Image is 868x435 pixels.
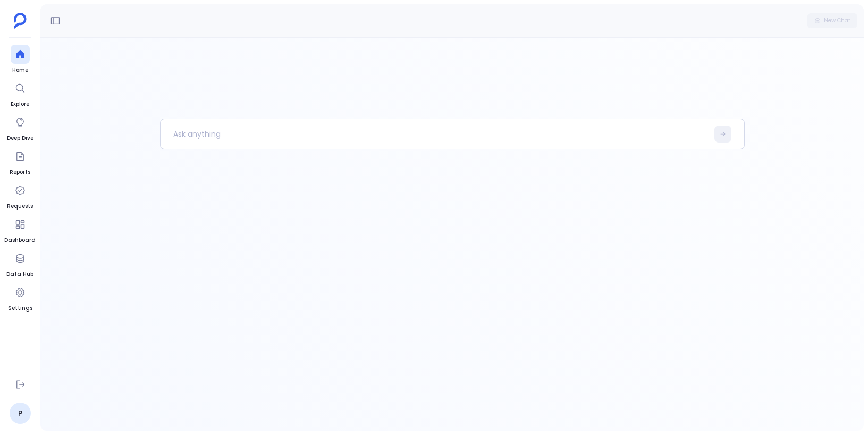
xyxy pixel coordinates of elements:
[11,100,30,108] span: Explore
[4,215,36,245] a: Dashboard
[8,304,32,313] span: Settings
[4,236,36,245] span: Dashboard
[11,45,30,74] a: Home
[6,249,33,279] a: Data Hub
[11,66,30,74] span: Home
[10,168,30,177] span: Reports
[14,13,27,29] img: petavue logo
[10,403,31,424] a: P
[7,181,33,211] a: Requests
[8,283,32,313] a: Settings
[7,113,33,143] a: Deep Dive
[11,79,30,108] a: Explore
[6,270,33,279] span: Data Hub
[7,202,33,211] span: Requests
[7,134,33,143] span: Deep Dive
[10,147,30,177] a: Reports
